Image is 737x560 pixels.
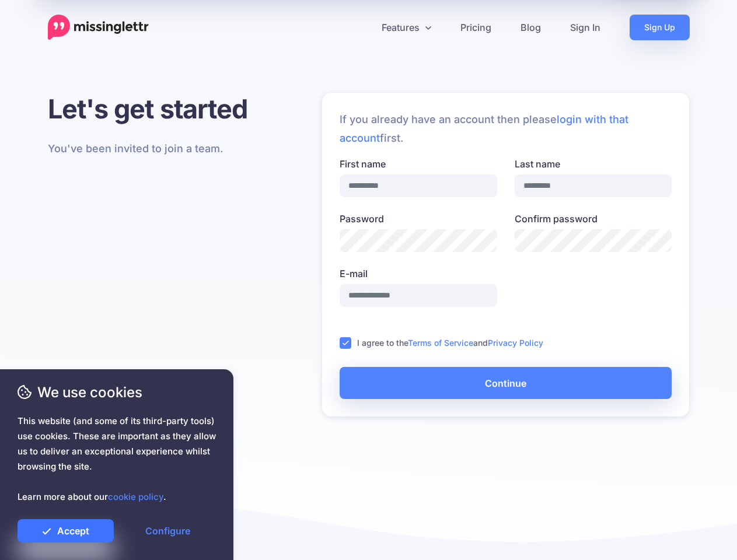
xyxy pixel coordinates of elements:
[515,212,672,226] label: Confirm password
[18,414,216,505] span: This website (and some of its third-party tools) use cookies. These are important as they allow u...
[340,367,672,399] button: Continue
[18,519,114,542] a: Accept
[340,110,672,148] p: If you already have an account then please first.
[357,336,543,349] label: I agree to the and
[48,93,250,125] h1: Let's get started
[488,338,543,348] a: Privacy Policy
[446,15,506,40] a: Pricing
[556,15,615,40] a: Sign In
[108,491,163,502] a: cookie policy
[18,382,216,402] span: We use cookies
[48,139,250,158] p: You've been invited to join a team.
[506,15,556,40] a: Blog
[340,267,497,281] label: E-mail
[515,157,672,171] label: Last name
[120,519,216,542] a: Configure
[408,338,473,348] a: Terms of Service
[340,157,497,171] label: First name
[367,15,446,40] a: Features
[630,15,690,40] a: Sign Up
[340,212,497,226] label: Password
